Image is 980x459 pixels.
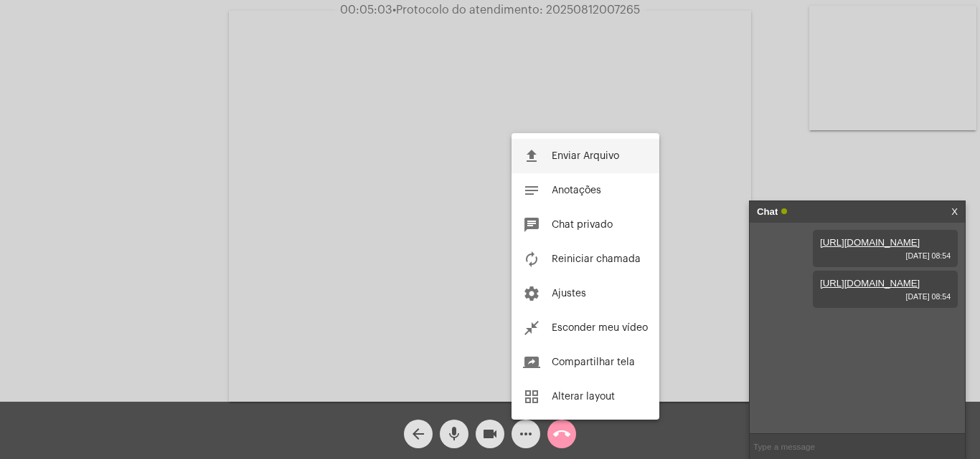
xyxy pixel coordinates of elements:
[552,151,619,161] span: Enviar Arquivo
[552,289,586,299] span: Ajustes
[523,148,540,165] mat-icon: file_upload
[552,254,641,264] span: Reiniciar chamada
[552,220,613,230] span: Chat privado
[552,323,648,333] span: Esconder meu vídeo
[552,357,635,367] span: Compartilhar tela
[523,319,540,337] mat-icon: close_fullscreen
[523,354,540,371] mat-icon: screen_share
[552,185,601,195] span: Anotações
[552,392,615,402] span: Alterar layout
[523,182,540,199] mat-icon: notes
[523,251,540,268] mat-icon: autorenew
[523,285,540,302] mat-icon: settings
[523,388,540,405] mat-icon: grid_view
[523,216,540,233] mat-icon: chat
